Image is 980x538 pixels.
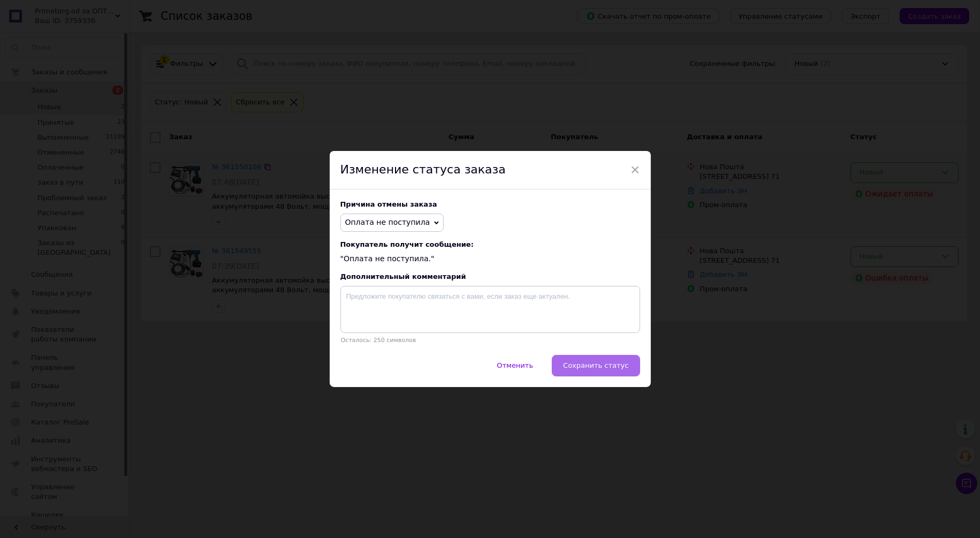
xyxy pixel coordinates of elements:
[330,151,651,190] div: Изменение статуса заказа
[485,355,544,376] button: Отменить
[630,161,640,179] span: ×
[552,355,640,376] button: Сохранить статус
[497,361,533,369] span: Отменить
[340,337,640,344] p: Осталось: 250 символов
[345,218,430,226] span: Оплата не поступила
[340,240,640,264] div: "Оплата не поступила."
[340,200,640,208] div: Причина отмены заказа
[340,240,640,248] span: Покупатель получит сообщение:
[340,272,640,281] div: Дополнительный комментарий
[563,361,628,369] span: Сохранить статус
